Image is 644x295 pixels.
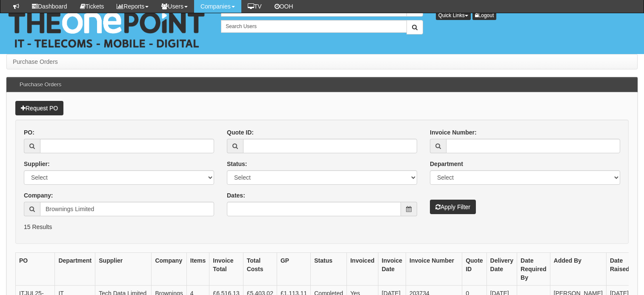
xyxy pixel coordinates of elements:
h3: Purchase Orders [15,77,66,92]
th: Quote ID [462,253,487,286]
th: Invoiced [346,253,378,286]
th: Items [186,253,209,286]
label: Department [430,160,463,168]
a: Request PO [15,101,63,115]
th: Date Required By [517,253,550,286]
label: Quote ID: [227,128,254,137]
label: Dates: [227,191,245,200]
th: Company [152,253,186,286]
label: Invoice Number: [430,128,477,137]
label: PO: [24,128,34,137]
th: Status [311,253,347,286]
label: Supplier: [24,160,50,168]
li: Purchase Orders [13,57,58,66]
button: Apply Filter [430,200,476,214]
th: Supplier [95,253,152,286]
th: Invoice Total [209,253,243,286]
th: Department [55,253,95,286]
p: 15 Results [24,223,620,231]
th: Invoice Date [378,253,406,286]
th: Total Costs [243,253,277,286]
input: Search Users [221,20,406,33]
th: Delivery Date [487,253,517,286]
th: PO [16,253,55,286]
th: GP [277,253,310,286]
a: Logout [472,11,497,20]
label: Company: [24,191,53,200]
th: Date Raised [606,253,633,286]
th: Added By [550,253,606,286]
label: Status: [227,160,247,168]
th: Invoice Number [406,253,462,286]
button: Quick Links [436,11,471,20]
